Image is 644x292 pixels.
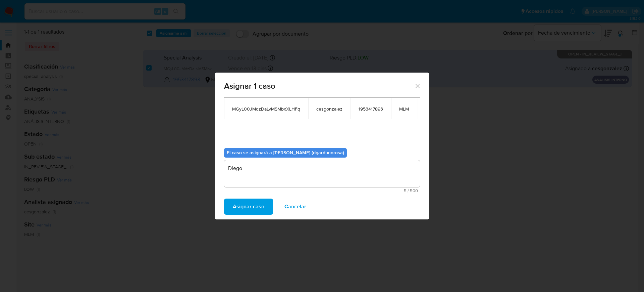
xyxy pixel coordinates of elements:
div: assign-modal [215,73,429,219]
button: Cerrar ventana [414,83,420,89]
b: El caso se asignará a [PERSON_NAME] (dgardunorosa) [227,149,344,156]
span: Asignar caso [233,199,264,214]
textarea: Diego [224,160,420,187]
button: Asignar caso [224,199,273,215]
span: MLM [399,106,409,112]
span: 1953417893 [359,106,383,112]
span: MGyL00JMdzDaLvMSMbxXLHFq [232,106,300,112]
span: Asignar 1 caso [224,82,414,90]
span: Máximo 500 caracteres [226,189,418,193]
button: Cancelar [276,199,315,215]
span: cesgonzalez [316,106,342,112]
span: Cancelar [284,199,306,214]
